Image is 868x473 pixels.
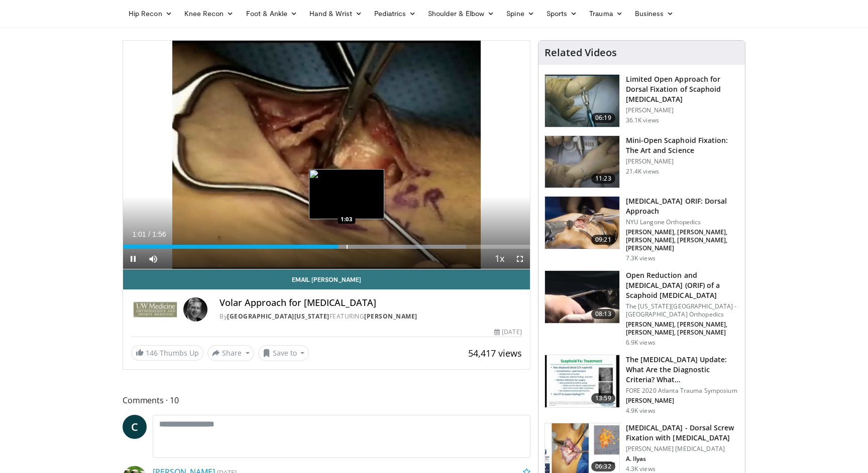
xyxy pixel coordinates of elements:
p: 6.9K views [626,339,656,347]
a: [PERSON_NAME] [364,312,417,321]
span: 11:23 [591,174,615,184]
h3: Mini-Open Scaphoid Fixation: The Art and Science [626,135,739,155]
a: 13:59 The [MEDICAL_DATA] Update: What Are the Diagnostic Criteria? What… FORE 2020 Atlanta Trauma... [545,355,739,415]
div: Progress Bar [123,245,530,249]
p: [PERSON_NAME] [626,106,739,114]
p: 4.9K views [626,407,656,415]
h3: Open Reduction and [MEDICAL_DATA] (ORIF) of a Scaphoid [MEDICAL_DATA] [626,270,739,300]
a: Sports [540,4,584,24]
a: 09:21 [MEDICAL_DATA] ORIF: Dorsal Approach NYU Langone Orthopedics [PERSON_NAME], [PERSON_NAME], ... [545,196,739,262]
p: NYU Langone Orthopedics [626,218,739,226]
span: 06:19 [591,113,615,123]
p: 21.4K views [626,168,659,176]
a: Hand & Wrist [303,4,368,24]
p: FORE 2020 Atlanta Trauma Symposium [626,387,739,395]
p: 36.1K views [626,116,659,124]
video-js: Video Player [123,41,530,269]
div: By FEATURING [220,312,522,321]
span: 146 [146,348,158,358]
a: Knee Recon [178,4,240,24]
span: 1:01 [132,230,146,238]
span: 08:13 [591,309,615,319]
h4: Related Videos [545,47,617,59]
span: 09:21 [591,235,615,245]
p: The [US_STATE][GEOGRAPHIC_DATA] - [GEOGRAPHIC_DATA] Orthopedics [626,302,739,319]
p: [PERSON_NAME], [PERSON_NAME], [PERSON_NAME], [PERSON_NAME], [PERSON_NAME] [626,228,739,252]
p: [PERSON_NAME] [MEDICAL_DATA] [626,445,739,453]
span: / [148,230,150,238]
img: bindra_-_mini_open_scaphoid_2.png.150x105_q85_crop-smart_upscale.jpg [545,75,619,127]
a: Pediatrics [368,4,422,24]
h3: Limited Open Approach for Dorsal Fixation of Scaphoid [MEDICAL_DATA] [626,74,739,104]
a: C [123,415,147,439]
h3: The [MEDICAL_DATA] Update: What Are the Diagnostic Criteria? What… [626,355,739,385]
button: Share [207,345,254,361]
h3: [MEDICAL_DATA] - Dorsal Screw Fixation with [MEDICAL_DATA] [626,423,739,443]
div: [DATE] [494,328,521,337]
p: [PERSON_NAME], [PERSON_NAME], [PERSON_NAME], [PERSON_NAME] [626,321,739,337]
button: Mute [143,249,163,269]
button: Playback Rate [490,249,510,269]
span: 06:32 [591,461,615,471]
img: b4efe44a-bb59-48fa-8a22-7b8bd8e59419.150x105_q85_crop-smart_upscale.jpg [545,355,619,407]
span: 13:59 [591,393,615,403]
button: Fullscreen [510,249,530,269]
a: Email [PERSON_NAME] [123,269,530,289]
h4: Volar Approach for [MEDICAL_DATA] [220,297,522,308]
img: 9e8d4ce5-5cf9-4f64-b223-8a8a66678819.150x105_q85_crop-smart_upscale.jpg [545,271,619,323]
img: 77ce367d-3479-4283-9ae2-dfa1edb86cf6.jpg.150x105_q85_crop-smart_upscale.jpg [545,197,619,249]
a: 06:19 Limited Open Approach for Dorsal Fixation of Scaphoid [MEDICAL_DATA] [PERSON_NAME] 36.1K views [545,74,739,127]
a: 08:13 Open Reduction and [MEDICAL_DATA] (ORIF) of a Scaphoid [MEDICAL_DATA] The [US_STATE][GEOGRA... [545,270,739,347]
a: Spine [500,4,540,24]
a: 11:23 Mini-Open Scaphoid Fixation: The Art and Science [PERSON_NAME] 21.4K views [545,135,739,189]
img: Avatar [183,297,207,322]
a: Hip Recon [123,4,178,24]
span: 54,417 views [468,347,522,359]
img: image.jpeg [309,169,384,219]
a: 146 Thumbs Up [131,345,203,361]
a: Foot & Ankle [240,4,304,24]
p: [PERSON_NAME] [626,157,739,166]
p: [PERSON_NAME] [626,397,739,405]
h3: [MEDICAL_DATA] ORIF: Dorsal Approach [626,196,739,216]
p: 7.3K views [626,254,656,262]
a: Shoulder & Elbow [422,4,500,24]
span: Comments 10 [123,394,530,407]
a: [GEOGRAPHIC_DATA][US_STATE] [227,312,330,321]
button: Pause [123,249,143,269]
span: 1:56 [152,230,166,238]
a: Trauma [583,4,629,24]
img: University of Washington [131,297,179,322]
a: Business [629,4,680,24]
button: Save to [258,345,309,361]
p: A. Ilyas [626,455,739,463]
p: 4.3K views [626,465,656,473]
img: Screen_shot_2010-09-13_at_9.16.13_PM_2.png.150x105_q85_crop-smart_upscale.jpg [545,136,619,188]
